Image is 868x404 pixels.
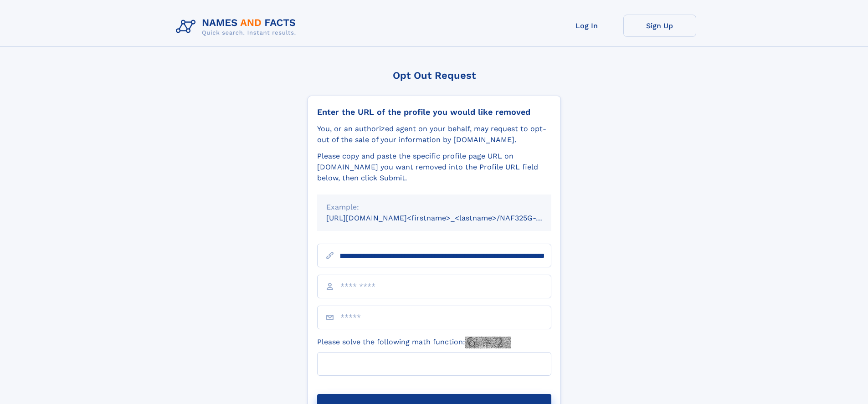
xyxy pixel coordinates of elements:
[623,15,696,37] a: Sign Up
[317,107,551,117] div: Enter the URL of the profile you would like removed
[326,214,569,222] small: [URL][DOMAIN_NAME]<firstname>_<lastname>/NAF325G-xxxxxxxx
[317,337,511,348] label: Please solve the following math function:
[326,202,542,213] div: Example:
[550,15,623,37] a: Log In
[317,151,551,184] div: Please copy and paste the specific profile page URL on [DOMAIN_NAME] you want removed into the Pr...
[308,70,561,81] div: Opt Out Request
[172,15,303,39] img: Logo Names and Facts
[317,123,551,145] div: You, or an authorized agent on your behalf, may request to opt-out of the sale of your informatio...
